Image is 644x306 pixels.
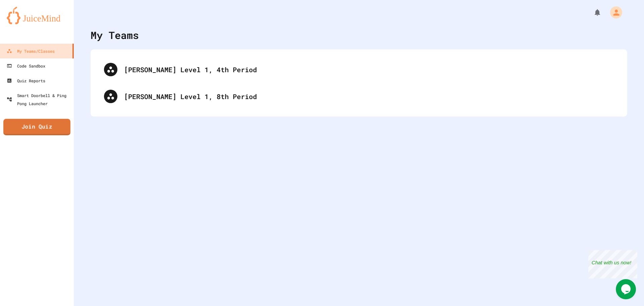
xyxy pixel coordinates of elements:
[7,7,67,24] img: logo-orange.svg
[581,7,603,18] div: My Notifications
[7,62,45,70] div: Code Sandbox
[124,64,614,75] div: [PERSON_NAME] Level 1, 4th Period
[588,250,637,278] iframe: chat widget
[97,56,621,83] div: [PERSON_NAME] Level 1, 4th Period
[91,28,139,43] div: My Teams
[7,77,45,85] div: Quiz Reports
[603,5,624,20] div: My Account
[97,83,621,110] div: [PERSON_NAME] Level 1, 8th Period
[7,91,71,107] div: Smart Doorbell & Ping Pong Launcher
[3,119,70,135] a: Join Quiz
[124,91,614,101] div: [PERSON_NAME] Level 1, 8th Period
[616,279,637,299] iframe: chat widget
[7,47,55,55] div: My Teams/Classes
